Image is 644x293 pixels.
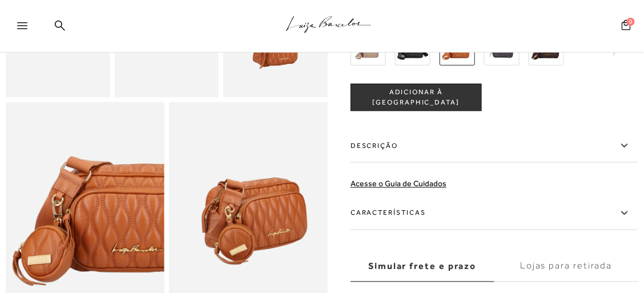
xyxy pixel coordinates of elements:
[351,197,638,230] label: Características
[618,19,634,34] button: 0
[351,179,446,188] a: Acesse o Guia de Cuidados
[494,251,638,282] label: Lojas para retirada
[351,88,481,108] span: ADICIONAR À [GEOGRAPHIC_DATA]
[351,251,494,282] label: Simular frete e prazo
[627,18,635,26] span: 0
[351,130,638,163] label: Descrição
[351,84,482,111] button: ADICIONAR À [GEOGRAPHIC_DATA]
